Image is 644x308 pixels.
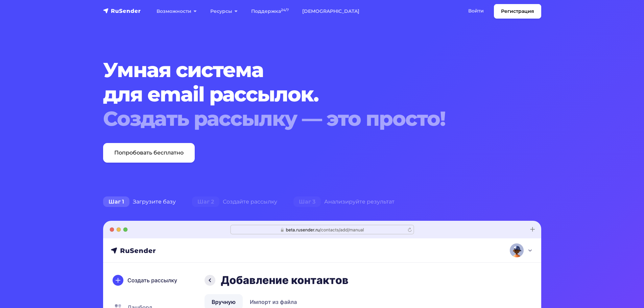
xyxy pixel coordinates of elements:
[184,195,285,209] div: Создайте рассылку
[204,4,244,18] a: Ресурсы
[103,7,141,14] img: RuSender
[103,196,129,207] span: Шаг 1
[281,8,289,12] sup: 24/7
[103,106,504,131] div: Создать рассылку — это просто!
[461,4,491,18] a: Войти
[244,4,295,18] a: Поддержка24/7
[150,4,204,18] a: Возможности
[103,58,504,131] h1: Умная система для email рассылок.
[95,195,184,209] div: Загрузите базу
[494,4,541,19] a: Регистрация
[293,196,321,207] span: Шаг 3
[192,196,219,207] span: Шаг 2
[295,4,366,18] a: [DEMOGRAPHIC_DATA]
[103,143,195,163] a: Попробовать бесплатно
[285,195,403,209] div: Анализируйте результат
